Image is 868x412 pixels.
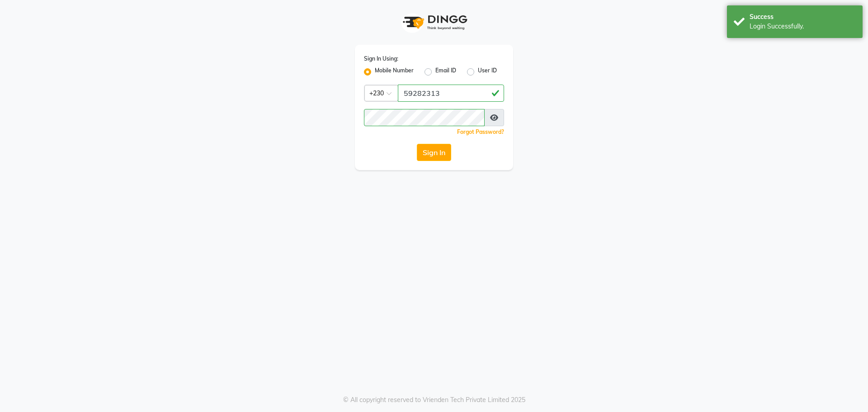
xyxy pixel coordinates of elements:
input: Username [398,85,504,102]
button: Sign In [417,144,451,161]
input: Username [364,109,485,126]
label: User ID [478,66,497,77]
a: Forgot Password? [457,128,504,135]
label: Sign In Using: [364,55,398,63]
div: Success [750,12,856,22]
label: Email ID [435,66,456,77]
div: Login Successfully. [750,22,856,31]
label: Mobile Number [375,66,414,77]
img: logo1.svg [398,9,470,36]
